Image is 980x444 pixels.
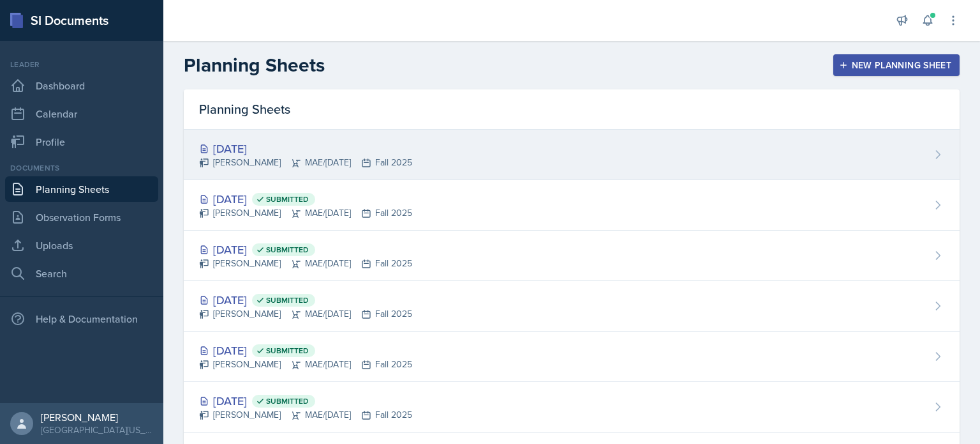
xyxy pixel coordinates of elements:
[842,60,951,70] div: New Planning Sheet
[199,156,412,169] div: [PERSON_NAME] MAE/[DATE] Fall 2025
[199,307,412,321] div: [PERSON_NAME] MAE/[DATE] Fall 2025
[199,291,412,309] div: [DATE]
[184,180,960,231] a: [DATE] Submitted [PERSON_NAME]MAE/[DATE]Fall 2025
[266,346,309,356] span: Submitted
[199,206,412,220] div: [PERSON_NAME] MAE/[DATE] Fall 2025
[5,306,158,332] div: Help & Documentation
[833,54,960,76] button: New Planning Sheet
[266,295,309,305] span: Submitted
[199,257,412,270] div: [PERSON_NAME] MAE/[DATE] Fall 2025
[5,59,158,70] div: Leader
[5,176,158,202] a: Planning Sheets
[41,424,153,436] div: [GEOGRAPHIC_DATA][US_STATE] in [GEOGRAPHIC_DATA]
[5,101,158,126] a: Calendar
[5,204,158,230] a: Observation Forms
[184,54,325,77] h2: Planning Sheets
[199,190,412,208] div: [DATE]
[184,281,960,332] a: [DATE] Submitted [PERSON_NAME]MAE/[DATE]Fall 2025
[266,194,309,204] span: Submitted
[199,358,412,371] div: [PERSON_NAME] MAE/[DATE] Fall 2025
[184,332,960,382] a: [DATE] Submitted [PERSON_NAME]MAE/[DATE]Fall 2025
[266,245,309,255] span: Submitted
[184,231,960,281] a: [DATE] Submitted [PERSON_NAME]MAE/[DATE]Fall 2025
[266,396,309,406] span: Submitted
[199,140,412,157] div: [DATE]
[5,162,158,174] div: Documents
[184,382,960,433] a: [DATE] Submitted [PERSON_NAME]MAE/[DATE]Fall 2025
[5,129,158,155] a: Profile
[5,233,158,258] a: Uploads
[5,261,158,286] a: Search
[199,408,412,422] div: [PERSON_NAME] MAE/[DATE] Fall 2025
[199,342,412,359] div: [DATE]
[199,392,412,410] div: [DATE]
[5,73,158,98] a: Dashboard
[184,89,960,130] div: Planning Sheets
[184,130,960,180] a: [DATE] [PERSON_NAME]MAE/[DATE]Fall 2025
[199,241,412,258] div: [DATE]
[41,411,153,424] div: [PERSON_NAME]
